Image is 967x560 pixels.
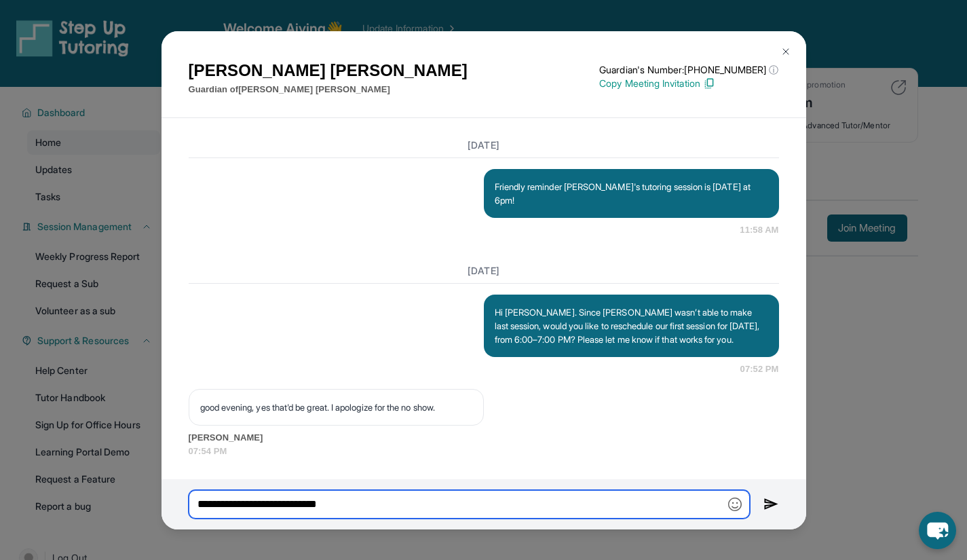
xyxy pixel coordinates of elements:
span: ⓘ [769,63,778,77]
span: [PERSON_NAME] [189,431,779,445]
span: 07:52 PM [740,362,779,376]
span: 11:58 AM [740,223,778,237]
img: Close Icon [780,46,791,57]
p: good evening, yes that'd be great. I apologize for the no show. [200,400,472,414]
p: Hi [PERSON_NAME]. Since [PERSON_NAME] wasn’t able to make last session, would you like to resched... [495,305,768,346]
p: Guardian of [PERSON_NAME] [PERSON_NAME] [189,83,468,96]
h1: [PERSON_NAME] [PERSON_NAME] [189,58,468,83]
h3: [DATE] [189,138,779,152]
p: Friendly reminder [PERSON_NAME]'s tutoring session is [DATE] at 6pm! [495,180,768,207]
img: Send icon [763,496,779,512]
span: 07:54 PM [189,445,779,458]
button: chat-button [919,512,956,549]
p: Copy Meeting Invitation [599,77,778,90]
p: Guardian's Number: [PHONE_NUMBER] [599,63,778,77]
h3: [DATE] [189,264,779,278]
img: Emoji [728,498,742,511]
img: Copy Icon [703,77,715,90]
